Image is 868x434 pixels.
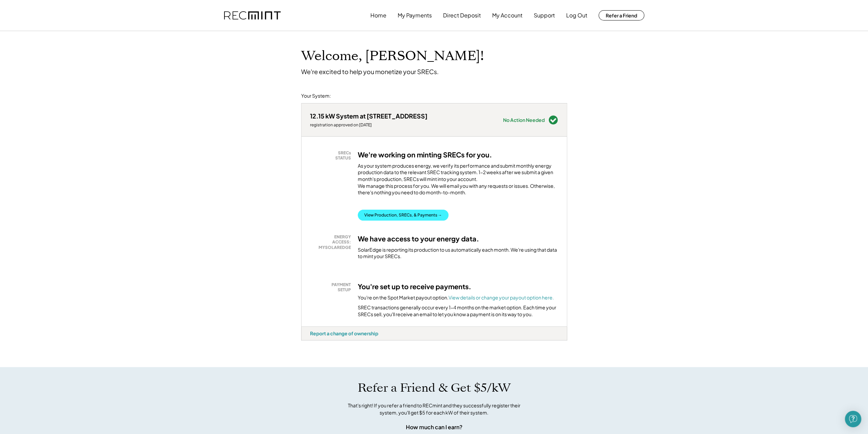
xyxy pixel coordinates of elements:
[443,9,481,22] button: Direct Deposit
[534,9,555,22] button: Support
[301,340,325,343] div: nxvb8eci - VA Distributed
[310,330,378,336] div: Report a change of ownership
[310,112,427,120] div: 12.15 kW System at [STREET_ADDRESS]
[358,234,479,243] h3: We have access to your energy data.
[358,210,448,221] button: View Production, SRECs, & Payments →
[340,402,528,416] div: That's right! If you refer a friend to RECmint and they successfully register their system, you'l...
[358,294,554,301] div: You're on the Spot Market payout option.
[313,234,351,250] div: ENERGY ACCESS: MYSOLAREDGE
[370,9,386,22] button: Home
[301,93,331,99] div: Your System:
[358,282,471,291] h3: You're set up to receive payments.
[358,163,558,199] div: As your system produces energy, we verify its performance and submit monthly energy production da...
[301,68,439,75] div: We're excited to help you monetize your SRECs.
[224,11,281,20] img: recmint-logotype%403x.png
[566,9,587,22] button: Log Out
[406,423,462,431] div: How much can I earn?
[358,247,558,260] div: SolarEdge is reporting its production to us automatically each month. We're using that data to mi...
[492,9,523,22] button: My Account
[358,304,558,318] div: SREC transactions generally occur every 1-4 months on the market option. Each time your SRECs sel...
[503,117,545,122] div: No Action Needed
[448,294,554,300] a: View details or change your payout option here.
[845,411,861,427] div: Open Intercom Messenger
[599,10,644,20] button: Refer a Friend
[358,381,511,395] h1: Refer a Friend & Get $5/kW
[301,48,484,64] h1: Welcome, [PERSON_NAME]!
[313,282,351,293] div: PAYMENT SETUP
[358,150,492,159] h3: We're working on minting SRECs for you.
[398,9,432,22] button: My Payments
[310,122,427,128] div: registration approved on [DATE]
[313,150,351,161] div: SRECs STATUS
